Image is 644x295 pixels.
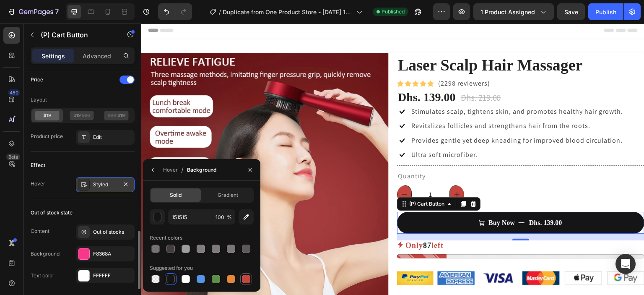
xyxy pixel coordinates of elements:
[256,188,503,210] button: Buy Now
[158,3,192,20] div: Undo/Redo
[557,3,585,20] button: Save
[31,96,47,104] div: Layout
[256,65,315,82] div: Dhs. 139.00
[93,228,132,236] div: Out of stocks
[264,217,302,227] p: Only left
[282,218,290,226] span: 87
[31,162,45,169] div: Effect
[266,177,305,184] div: (P) Cart Button
[31,133,63,140] div: Product price
[270,127,336,136] p: Ultra soft microfiber.
[168,209,212,225] input: Eg: FFFFFF
[31,76,43,84] div: Price
[181,165,184,175] span: /
[270,84,482,93] p: Stimulates scalp, tightens skin, and promotes healthy hair growth.
[219,8,221,16] span: /
[595,8,616,16] div: Publish
[270,162,308,180] input: quantity
[297,55,349,65] p: (2298 reviewers)
[187,166,216,174] div: Background
[83,52,111,60] p: Advanced
[227,214,232,221] span: %
[3,3,62,20] button: 7
[473,3,554,20] button: 1 product assigned
[223,8,353,16] span: Duplicate from One Product Store - [DATE] 19:55:56
[256,29,503,55] h2: Laser Scalp Hair Massager
[31,180,45,188] div: Hover
[319,67,361,82] div: Dhs. 219.00
[308,162,323,180] button: increment
[170,191,182,199] span: Solid
[347,194,374,204] div: Buy Now
[480,8,535,16] span: 1 product assigned
[55,7,59,17] p: 7
[150,234,182,242] div: Recent colors
[41,30,112,40] p: (P) Cart Button
[93,181,117,188] div: Styled
[270,98,449,107] p: Revitalizes follicles and strengthens hair from the roots.
[256,162,270,180] button: decrement
[218,191,238,199] span: Gradient
[150,264,193,272] div: Suggested for you
[163,166,178,174] div: Hover
[256,248,503,262] img: Alt Image
[588,3,623,20] button: Publish
[270,112,481,122] p: Provides gentle yet deep kneading for improved blood circulation.
[6,154,20,160] div: Beta
[93,250,132,258] div: F8368A
[615,254,636,274] div: Open Intercom Messenger
[31,250,60,258] div: Background
[42,52,65,60] p: Settings
[8,89,20,96] div: 450
[141,23,644,295] iframe: Design area
[387,193,422,205] div: Dhs. 139.00
[31,209,73,217] div: Out of stock state
[257,148,502,157] p: Quantity
[31,227,49,235] div: Content
[31,272,55,279] div: Text color
[93,272,132,279] div: FFFFFF
[93,133,132,141] div: Edit
[564,8,578,16] span: Save
[382,8,405,16] span: Published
